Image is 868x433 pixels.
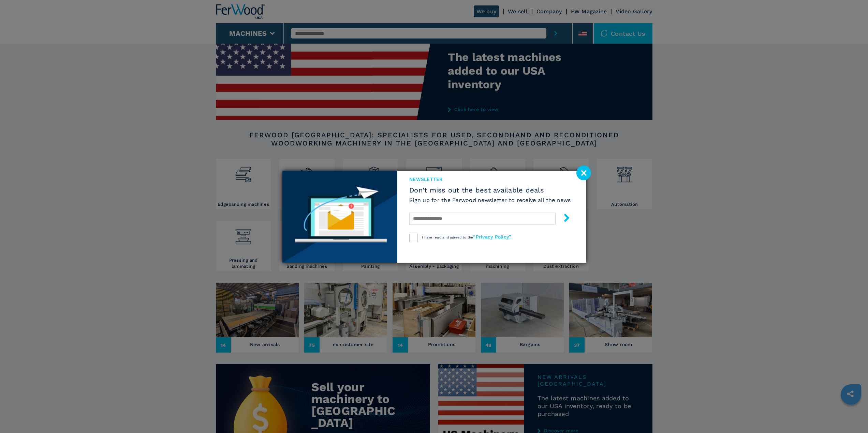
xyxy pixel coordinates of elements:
[556,211,571,227] button: submit-button
[409,186,571,194] span: Don't miss out the best available deals
[409,196,571,204] h6: Sign up for the Ferwood newsletter to receive all the news
[422,235,511,239] span: I have read and agreed to the
[473,234,511,239] a: “Privacy Policy”
[409,176,571,183] span: newsletter
[282,171,398,263] img: Newsletter image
